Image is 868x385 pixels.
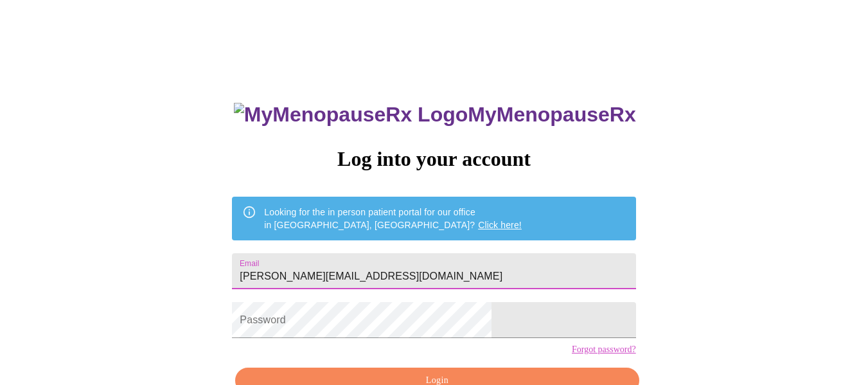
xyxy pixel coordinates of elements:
[478,220,522,230] a: Click here!
[264,201,522,237] div: Looking for the in person patient portal for our office in [GEOGRAPHIC_DATA], [GEOGRAPHIC_DATA]?
[234,103,468,127] img: MyMenopauseRx Logo
[234,103,636,127] h3: MyMenopauseRx
[232,147,635,171] h3: Log into your account
[572,345,636,355] a: Forgot password?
